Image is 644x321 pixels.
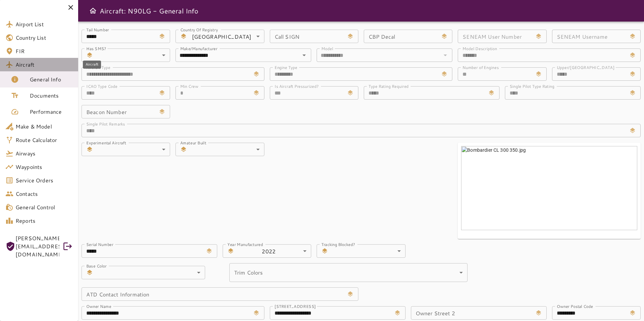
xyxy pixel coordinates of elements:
[237,244,311,258] div: 2022
[83,61,101,69] div: Aircraft
[15,136,73,144] span: Route Calculator
[299,50,309,60] button: Open
[15,61,73,69] span: Aircraft
[86,303,111,309] label: Owner Name
[229,263,468,282] div: ​
[510,83,554,89] label: Single Pilot Type Rating
[30,75,73,83] span: General Info
[96,266,205,279] div: ​
[86,241,114,247] label: Serial Number
[86,45,106,51] label: Has SMS?
[15,34,73,42] span: Country List
[86,4,100,17] button: Open drawer
[30,108,73,116] span: Performance
[15,149,73,157] span: Airways
[190,143,264,156] div: ​
[275,64,297,70] label: Engine Type
[180,83,198,89] label: Min Crew
[275,83,319,89] label: Is Aircraft Pressurized?
[15,122,73,131] span: Make & Model
[86,140,126,145] label: Experimental Aircraft
[15,20,73,28] span: Airport List
[15,217,73,225] span: Reports
[100,5,199,16] h6: Aircraft: N90LG - General Info
[180,45,218,51] label: Make/Manufacturer
[15,234,59,258] span: [PERSON_NAME][EMAIL_ADDRESS][DOMAIN_NAME]
[321,45,333,51] label: Model
[15,176,73,184] span: Service Orders
[15,203,73,211] span: General Control
[331,244,405,258] div: ​
[30,92,73,100] span: Documents
[190,30,264,43] div: [GEOGRAPHIC_DATA]
[461,146,637,230] img: Bombardier CL 300 350.jpg
[15,190,73,198] span: Contacts
[462,45,497,51] label: Model Description
[180,27,218,32] label: Country Of Registry
[86,83,118,89] label: ICAO Type Code
[557,64,614,70] label: Upper/[GEOGRAPHIC_DATA]
[227,241,263,247] label: Year Manufactured
[86,263,106,269] label: Base Color
[180,140,206,145] label: Amateur Built
[462,64,499,70] label: Number of Engines
[86,121,125,127] label: Single Pilot Remarks
[15,163,73,171] span: Waypoints
[321,241,355,247] label: Tracking Blocked?
[368,83,409,89] label: Type Rating Required
[275,303,316,309] label: [STREET_ADDRESS]
[15,47,73,55] span: FIR
[86,27,109,32] label: Tail Number
[557,303,593,309] label: Owner Postal Code
[96,143,170,156] div: ​
[96,48,170,62] div: ​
